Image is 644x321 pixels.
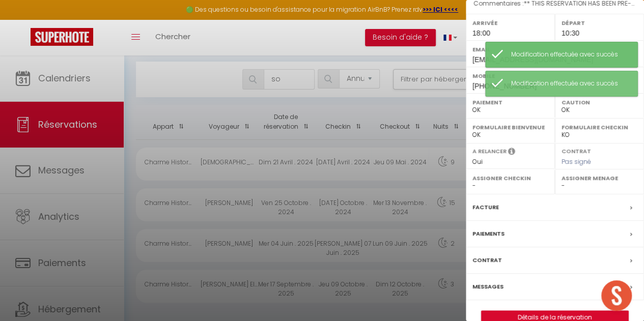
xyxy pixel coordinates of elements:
[472,97,548,107] label: Paiement
[562,147,591,154] label: Contrat
[472,147,507,156] label: A relancer
[472,173,548,183] label: Assigner Checkin
[472,228,505,239] label: Paiements
[472,202,499,213] label: Facture
[508,147,515,158] i: Sélectionner OUI si vous souhaiter envoyer les séquences de messages post-checkout
[472,82,537,90] span: [PHONE_NUMBER]
[472,255,502,266] label: Contrat
[472,71,637,81] label: Mobile
[562,29,579,37] span: 10:30
[472,44,637,54] label: Email
[472,281,503,292] label: Messages
[511,50,627,60] div: Modification effectuée avec succès
[562,122,637,132] label: Formulaire Checkin
[562,18,637,28] label: Départ
[562,97,637,107] label: Caution
[511,79,627,89] div: Modification effectuée avec succès
[472,29,490,37] span: 18:00
[472,122,548,132] label: Formulaire Bienvenue
[601,280,632,311] div: Ouvrir le chat
[472,55,593,64] span: [EMAIL_ADDRESS][DOMAIN_NAME]
[562,157,591,166] span: Pas signé
[472,18,548,28] label: Arrivée
[562,173,637,183] label: Assigner Menage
